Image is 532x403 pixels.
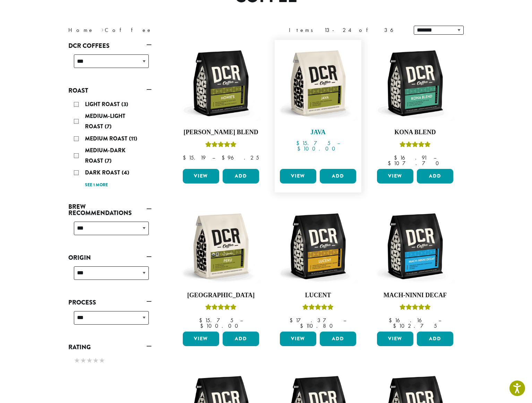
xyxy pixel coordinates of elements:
span: $ [388,160,394,167]
bdi: 15.75 [199,317,233,324]
h4: Mach-Ninni Decaf [375,292,455,299]
button: Add [320,169,356,183]
div: Rated 4.67 out of 5 [205,140,237,151]
span: Light Roast [85,100,121,108]
button: Add [223,169,259,183]
span: Medium-Light Roast [85,112,125,130]
a: View [183,332,219,346]
a: View [280,169,316,183]
span: ★ [74,355,80,366]
bdi: 102.75 [393,322,437,329]
a: Kona BlendRated 5.00 out of 5 [375,43,455,166]
a: View [183,169,219,183]
button: Add [320,332,356,346]
div: Rating [68,353,152,369]
span: ★ [86,355,93,366]
h4: Lucent [278,292,358,299]
span: $ [290,317,295,324]
span: Medium Roast [85,135,129,143]
img: DCR-12oz-Mach-Ninni-Decaf-Stock-scaled.png [375,206,455,286]
img: DCR-12oz-Lucent-Stock-scaled.png [278,206,358,286]
span: – [240,317,243,324]
bdi: 17.37 [290,317,337,324]
span: – [438,317,441,324]
span: – [212,154,215,161]
a: View [280,332,316,346]
a: [GEOGRAPHIC_DATA]Rated 4.83 out of 5 [181,206,261,329]
div: Rated 5.00 out of 5 [400,140,431,151]
h4: Kona Blend [375,129,455,136]
span: – [337,139,340,147]
a: Java [278,43,358,166]
a: DCR Coffees [68,40,152,52]
a: Mach-Ninni DecafRated 5.00 out of 5 [375,206,455,329]
bdi: 15.75 [296,139,331,147]
bdi: 16.91 [394,154,427,161]
div: Roast [68,96,152,192]
bdi: 100.00 [297,145,338,152]
bdi: 15.19 [183,154,206,161]
a: Process [68,297,152,308]
h4: Java [278,129,358,136]
h4: [GEOGRAPHIC_DATA] [181,292,261,299]
bdi: 16.16 [389,317,432,324]
span: (7) [105,157,112,165]
span: $ [200,322,206,329]
div: Rated 5.00 out of 5 [400,303,431,314]
a: Home [68,26,94,34]
div: Rated 5.00 out of 5 [302,303,334,314]
div: Origin [68,264,152,288]
a: Origin [68,252,152,264]
img: DCR-12oz-Kona-Blend-Stock-scaled.png [375,43,455,123]
span: $ [389,317,395,324]
span: ★ [93,355,99,366]
span: $ [300,322,306,329]
span: – [434,154,436,161]
a: Brew Recommendations [68,201,152,219]
span: Dark Roast [85,169,122,177]
bdi: 96.25 [222,154,259,161]
div: Rated 4.83 out of 5 [205,303,237,314]
div: Items 13-24 of 36 [289,26,403,34]
span: (7) [105,122,112,130]
a: LucentRated 5.00 out of 5 [278,206,358,329]
span: (11) [129,135,137,143]
button: Add [417,169,453,183]
span: $ [394,154,400,161]
h4: [PERSON_NAME] Blend [181,129,261,136]
span: › [101,24,104,34]
span: (4) [122,169,129,177]
span: ★ [80,355,86,366]
span: $ [199,317,205,324]
span: Medium-Dark Roast [85,146,126,165]
div: Brew Recommendations [68,219,152,243]
button: Add [223,332,259,346]
a: Rating [68,341,152,353]
a: View [377,169,413,183]
img: DCR-12oz-FTO-Peru-Stock-scaled.png [181,206,261,286]
span: ★ [99,355,105,366]
a: View [377,332,413,346]
a: [PERSON_NAME] BlendRated 4.67 out of 5 [181,43,261,166]
bdi: 100.00 [200,322,241,329]
nav: Breadcrumb [68,26,256,34]
span: $ [297,145,303,152]
img: DCR-12oz-Java-Stock-scaled.png [278,43,358,123]
bdi: 107.70 [388,160,442,167]
span: $ [296,139,302,147]
div: DCR Coffees [68,52,152,76]
span: $ [222,154,228,161]
a: Roast [68,85,152,96]
span: – [343,317,346,324]
span: (3) [121,100,128,108]
div: Process [68,308,152,333]
img: DCR-12oz-Howies-Stock-scaled.png [181,43,261,123]
a: See 1 more [85,182,108,189]
span: $ [393,322,399,329]
button: Add [417,332,453,346]
bdi: 110.80 [300,322,336,329]
span: $ [183,154,189,161]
